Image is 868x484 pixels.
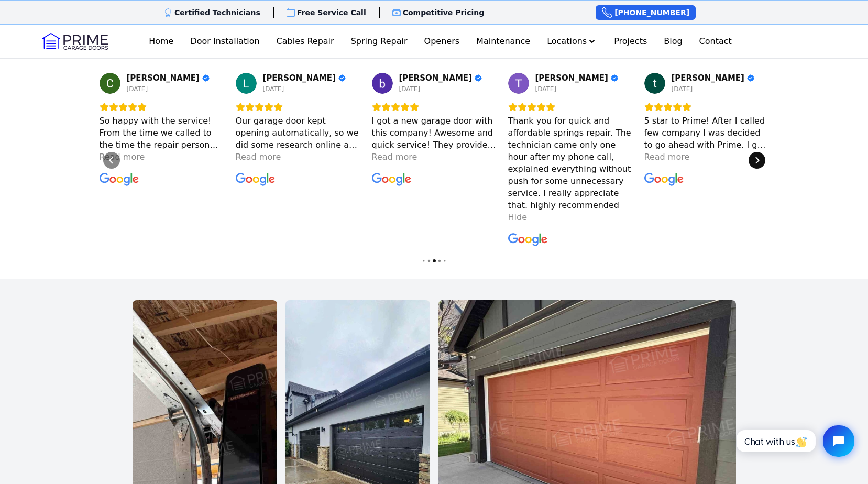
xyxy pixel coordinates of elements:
[100,151,145,163] div: Read more
[202,74,210,82] div: Verified Customer
[127,73,200,83] span: [PERSON_NAME]
[611,74,618,82] div: Verified Customer
[508,232,548,248] a: View on Google
[236,115,360,151] div: Our garage door kept opening automatically, so we did some research online and found Prime Garage...
[42,33,108,50] img: Logo
[644,102,769,112] div: Rating: 5.0 out of 5
[749,152,765,169] div: Next
[644,171,684,188] a: View on Google
[236,151,281,163] div: Read more
[236,102,360,112] div: Rating: 5.0 out of 5
[145,31,178,52] a: Home
[186,31,263,52] a: Door Installation
[399,73,472,83] span: [PERSON_NAME]
[236,73,257,94] a: View on Google
[695,31,736,52] a: Contact
[672,73,744,83] span: [PERSON_NAME]
[372,73,393,94] img: balraj basi
[263,73,346,83] a: Review by Linda W
[174,7,260,18] p: Certified Technicians
[100,171,139,188] a: View on Google
[100,73,120,94] a: View on Google
[236,171,276,188] a: View on Google
[399,73,482,83] a: Review by balraj basi
[403,7,485,18] p: Competitive Pricing
[672,73,754,83] a: Review by thelma pineda
[127,73,210,83] a: Review by Charmane Zeigner
[297,7,366,18] p: Free Service Call
[596,5,696,20] a: [PHONE_NUMBER]
[100,102,224,112] div: Rating: 5.0 out of 5
[543,31,601,52] button: Locations
[475,74,482,82] div: Verified Customer
[100,115,224,151] div: So happy with the service! From the time we called to the time the repair person left after after...
[508,73,529,94] img: Teoderico Pineda
[508,102,633,112] div: Rating: 5.0 out of 5
[747,74,754,82] div: Verified Customer
[372,171,412,188] a: View on Google
[263,85,284,93] div: [DATE]
[508,115,633,211] div: Thank you for quick and affordable springs repair. The technician came only one hour after my pho...
[236,73,257,94] img: Linda W
[372,151,417,163] div: Read more
[99,72,770,249] div: Carousel
[100,73,120,94] img: Charmane Zeigner
[347,31,412,52] a: Spring Repair
[610,31,651,52] a: Projects
[103,152,120,169] div: Previous
[672,85,693,93] div: [DATE]
[272,31,338,52] a: Cables Repair
[660,31,686,52] a: Blog
[535,73,618,83] a: Review by Teoderico Pineda
[644,73,665,94] a: View on Google
[472,31,534,52] a: Maintenance
[644,115,769,151] div: 5 star to Prime! After I called few company I was decided to go ahead with Prime. I got the best ...
[508,73,529,94] a: View on Google
[399,85,421,93] div: [DATE]
[644,73,665,94] img: thelma pineda
[372,73,393,94] a: View on Google
[127,85,148,93] div: [DATE]
[535,73,608,83] span: [PERSON_NAME]
[263,73,336,83] span: [PERSON_NAME]
[372,102,497,112] div: Rating: 5.0 out of 5
[644,151,690,163] div: Read more
[372,115,497,151] div: I got a new garage door with this company! Awesome and quick service! They provided the best pric...
[725,416,863,466] iframe: Tidio Chat
[338,74,346,82] div: Verified Customer
[535,85,557,93] div: [DATE]
[508,211,527,223] div: Hide
[420,31,464,52] a: Openers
